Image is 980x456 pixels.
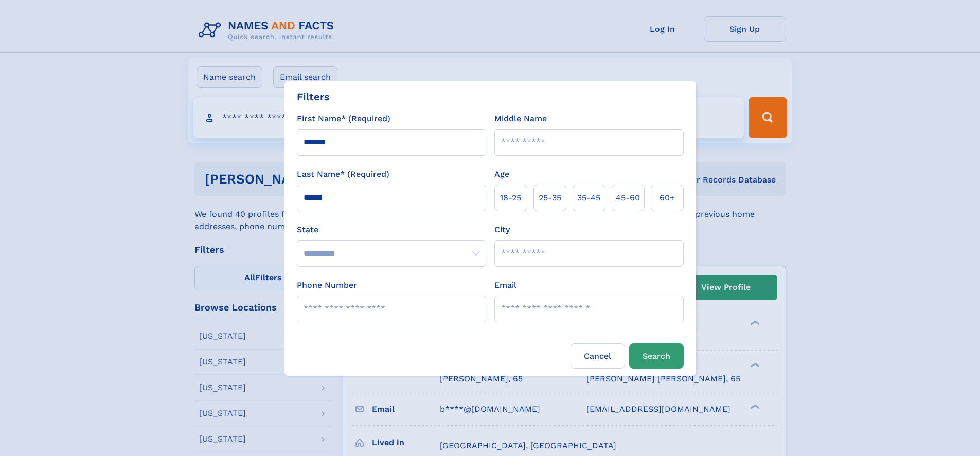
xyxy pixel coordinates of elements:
[500,192,521,204] span: 18‑25
[494,224,510,236] label: City
[539,192,561,204] span: 25‑35
[494,113,547,125] label: Middle Name
[297,224,486,236] label: State
[494,279,516,291] label: Email
[629,343,684,369] button: Search
[660,192,675,204] span: 60+
[297,113,390,125] label: First Name* (Required)
[297,279,357,291] label: Phone Number
[297,89,330,104] div: Filters
[297,168,389,180] label: Last Name* (Required)
[571,343,625,369] label: Cancel
[494,168,509,180] label: Age
[616,192,640,204] span: 45‑60
[577,192,600,204] span: 35‑45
